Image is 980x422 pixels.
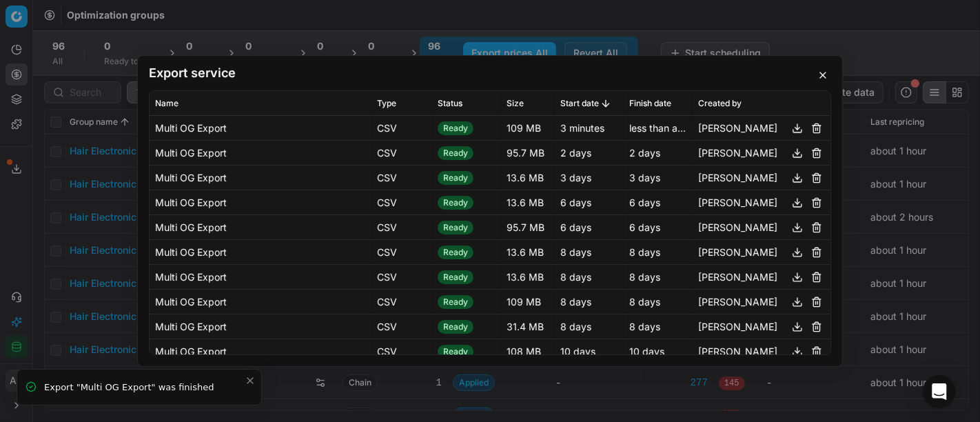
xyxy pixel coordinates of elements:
[560,271,591,283] span: 8 days
[438,270,473,284] span: Ready
[438,345,473,359] span: Ready
[438,221,473,234] span: Ready
[629,172,660,183] span: 3 days
[560,221,591,233] span: 6 days
[560,172,591,183] span: 3 days
[629,147,660,159] span: 2 days
[377,320,427,334] div: CSV
[438,245,473,259] span: Ready
[155,146,366,160] div: Multi OG Export
[629,122,711,134] span: less than a minute
[155,98,178,109] span: Name
[698,170,825,186] div: [PERSON_NAME]
[377,98,396,109] span: Type
[629,246,660,258] span: 8 days
[507,98,524,109] span: Size
[507,221,549,234] div: 95.7 MB
[155,221,366,234] div: Multi OG Export
[377,196,427,210] div: CSV
[155,121,366,135] div: Multi OG Export
[560,246,591,258] span: 8 days
[507,245,549,259] div: 13.6 MB
[507,270,549,284] div: 13.6 MB
[599,97,613,110] button: Sorted by Start date descending
[377,345,427,359] div: CSV
[507,121,549,135] div: 109 MB
[698,294,825,310] div: [PERSON_NAME]
[438,121,473,135] span: Ready
[560,296,591,308] span: 8 days
[698,244,825,261] div: [PERSON_NAME]
[438,320,473,334] span: Ready
[507,345,549,359] div: 108 MB
[438,171,473,185] span: Ready
[698,343,825,360] div: [PERSON_NAME]
[377,245,427,259] div: CSV
[629,98,671,109] span: Finish date
[149,67,831,79] h2: Export service
[560,197,591,208] span: 6 days
[698,98,742,109] span: Created by
[698,319,825,335] div: [PERSON_NAME]
[698,145,825,161] div: [PERSON_NAME]
[155,345,366,359] div: Multi OG Export
[377,171,427,185] div: CSV
[629,345,664,357] span: 10 days
[560,98,599,109] span: Start date
[560,345,595,357] span: 10 days
[377,146,427,160] div: CSV
[698,219,825,236] div: [PERSON_NAME]
[155,270,366,284] div: Multi OG Export
[155,320,366,334] div: Multi OG Export
[560,321,591,332] span: 8 days
[629,321,660,332] span: 8 days
[629,197,660,208] span: 6 days
[507,146,549,160] div: 95.7 MB
[698,269,825,285] div: [PERSON_NAME]
[155,171,366,185] div: Multi OG Export
[377,295,427,309] div: CSV
[438,196,473,210] span: Ready
[629,296,660,308] span: 8 days
[629,221,660,233] span: 6 days
[155,245,366,259] div: Multi OG Export
[438,146,473,160] span: Ready
[377,221,427,234] div: CSV
[507,320,549,334] div: 31.4 MB
[507,171,549,185] div: 13.6 MB
[438,98,462,109] span: Status
[560,122,604,134] span: 3 minutes
[155,295,366,309] div: Multi OG Export
[377,121,427,135] div: CSV
[507,295,549,309] div: 109 MB
[629,271,660,283] span: 8 days
[560,147,591,159] span: 2 days
[377,270,427,284] div: CSV
[438,295,473,309] span: Ready
[155,196,366,210] div: Multi OG Export
[698,194,825,211] div: [PERSON_NAME]
[698,120,825,137] div: [PERSON_NAME]
[507,196,549,210] div: 13.6 MB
